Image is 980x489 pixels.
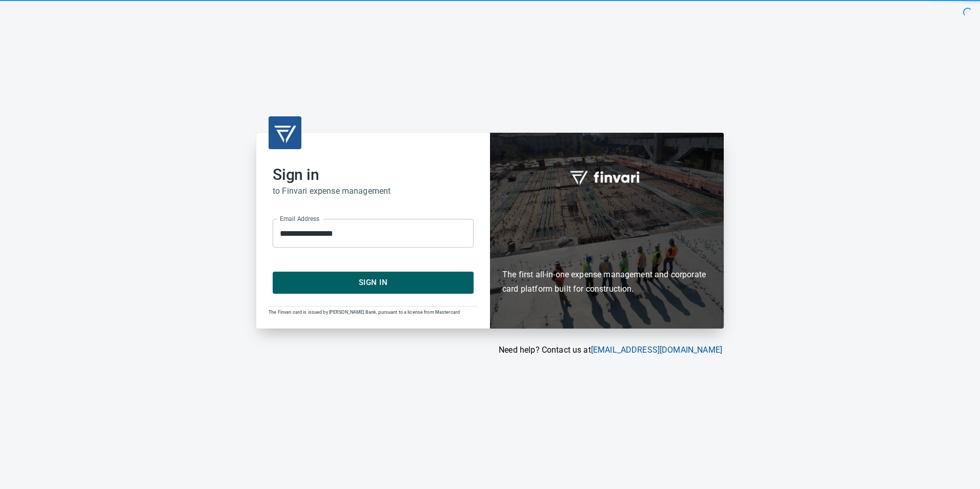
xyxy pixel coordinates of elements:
h6: The first all-in-one expense management and corporate card platform built for construction. [502,208,711,296]
button: Sign In [273,272,474,293]
h2: Sign in [273,166,474,184]
p: Need help? Contact us at [256,344,722,356]
a: [EMAIL_ADDRESS][DOMAIN_NAME] [591,345,722,355]
div: Finvari [490,133,724,328]
span: Sign In [284,276,462,289]
h6: to Finvari expense management [273,184,474,198]
img: transparent_logo.png [273,120,297,145]
span: The Finvari card is issued by [PERSON_NAME] Bank, pursuant to a license from Mastercard [269,310,460,315]
img: fullword_logo_white.png [568,165,645,189]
